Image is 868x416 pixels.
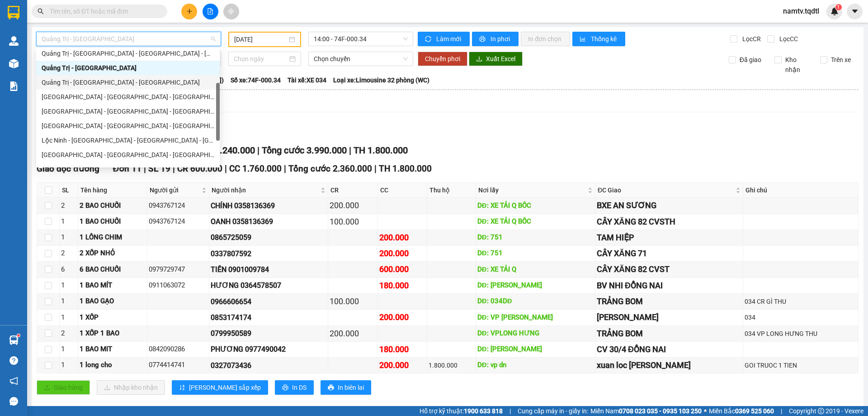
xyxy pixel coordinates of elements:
[597,279,741,292] div: BV NHI ĐỒNG NAI
[262,145,347,156] span: Tổng cước 3.990.000
[211,328,326,339] div: 0799950589
[330,215,376,228] div: 100.000
[211,280,326,291] div: HƯƠNG 0364578507
[80,344,146,355] div: 1 BAO MIT
[61,280,76,291] div: 1
[211,264,326,275] div: TIẾN 0901009784
[61,201,76,211] div: 2
[469,52,523,66] button: downloadXuất Excel
[80,296,146,307] div: 1 BAO GẠO
[745,312,857,322] div: 034
[211,296,326,307] div: 0966606654
[330,199,376,212] div: 200.000
[477,232,594,243] div: DĐ: 751
[80,280,146,291] div: 1 BAO MÍT
[173,163,175,174] span: |
[349,145,351,156] span: |
[9,377,18,385] span: notification
[597,247,741,260] div: CÂY XĂNG 71
[521,32,570,46] button: In đơn chọn
[36,90,220,104] div: Đà Lạt - Nha Trang - Đà Nẵng
[149,360,208,371] div: 0774414741
[80,264,146,275] div: 6 BAO CHUỐI
[477,312,594,323] div: DĐ: VP [PERSON_NAME]
[379,343,425,356] div: 180.000
[597,199,741,212] div: BXE AN SƯƠNG
[211,360,326,371] div: 0327073436
[464,407,503,415] strong: 1900 633 818
[597,295,741,308] div: TRẢNG BOM
[9,356,18,365] span: question-circle
[425,36,433,43] span: sync
[597,231,741,244] div: TAM HIỆP
[80,216,146,227] div: 1 BAO CHUỐI
[782,55,813,75] span: Kho nhận
[234,54,288,64] input: Chọn ngày
[207,8,213,14] span: file-add
[597,359,741,372] div: xuan loc [PERSON_NAME]
[42,164,214,174] div: Huế - [GEOGRAPHIC_DATA] - [GEOGRAPHIC_DATA]
[61,344,76,355] div: 1
[420,406,503,416] span: Hỗ trợ kỹ thuật:
[60,183,78,198] th: SL
[229,163,282,174] span: CC 1.760.000
[781,406,782,416] span: |
[179,384,185,392] span: sort-ascending
[379,359,425,372] div: 200.000
[736,55,765,65] span: Đã giao
[338,383,364,392] span: In biên lai
[42,48,214,58] div: Quảng Trị - [GEOGRAPHIC_DATA] - [GEOGRAPHIC_DATA] - [GEOGRAPHIC_DATA]
[776,34,799,44] span: Lọc CC
[36,75,220,90] div: Quảng Trị - Bình Dương - Bình Phước
[36,162,220,177] div: Huế - Đà Nẵng - Nha Trang
[211,216,326,227] div: OANH 0358136369
[418,32,470,46] button: syncLàm mới
[378,183,427,198] th: CC
[314,52,408,66] span: Chọn chuyến
[80,328,146,339] div: 1 XỐP 1 BAO
[80,312,146,323] div: 1 XỐP
[61,216,76,227] div: 1
[9,36,19,46] img: warehouse-icon
[851,7,859,15] span: caret-down
[354,145,408,156] span: TH 1.800.000
[379,163,432,174] span: TH 1.800.000
[61,360,76,371] div: 1
[228,8,234,14] span: aim
[42,77,214,87] div: Quảng Trị - [GEOGRAPHIC_DATA] - [GEOGRAPHIC_DATA]
[9,81,19,91] img: solution-icon
[212,185,319,195] span: Người nhận
[181,4,197,19] button: plus
[144,163,146,174] span: |
[149,280,208,291] div: 0911063072
[80,360,146,371] div: 1 long cho
[50,6,156,16] input: Tìm tên, số ĐT hoặc mã đơn
[835,4,842,10] sup: 1
[80,248,146,259] div: 2 XỐP NHỎ
[231,75,281,85] span: Số xe: 74F-000.34
[597,343,741,356] div: CV 30/4 ĐỒNG NAI
[477,344,594,355] div: DĐ: [PERSON_NAME]
[61,312,76,323] div: 1
[37,380,90,395] button: uploadGiao hàng
[847,4,863,19] button: caret-down
[436,34,462,44] span: Làm mới
[572,32,625,46] button: bar-chartThống kê
[61,248,76,259] div: 2
[597,263,741,276] div: CÂY XĂNG 82 CVST
[275,380,314,395] button: printerIn DS
[288,75,326,85] span: Tài xế: XE 034
[225,163,227,174] span: |
[477,280,594,291] div: DĐ: [PERSON_NAME]
[333,75,429,85] span: Loại xe: Limousine 32 phòng (WC)
[477,360,594,371] div: DĐ: vp dn
[211,232,326,243] div: 0865725059
[374,163,377,174] span: |
[113,163,142,174] span: Đơn 11
[234,34,287,44] input: 10/08/2025
[709,406,774,416] span: Miền Bắc
[211,248,326,259] div: 0337807592
[477,264,594,275] div: DĐ: XE TẢI Q
[486,54,515,64] span: Xuất Excel
[379,311,425,324] div: 200.000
